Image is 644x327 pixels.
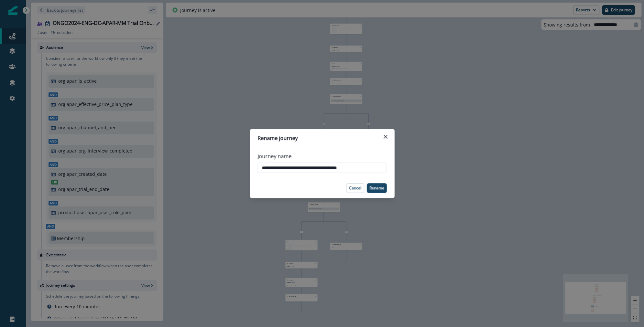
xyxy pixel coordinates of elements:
[349,186,361,190] p: Cancel
[380,132,390,142] button: Close
[257,134,298,142] p: Rename journey
[257,152,291,160] p: Journey name
[369,186,384,190] p: Rename
[366,183,387,193] button: Rename
[346,183,364,193] button: Cancel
